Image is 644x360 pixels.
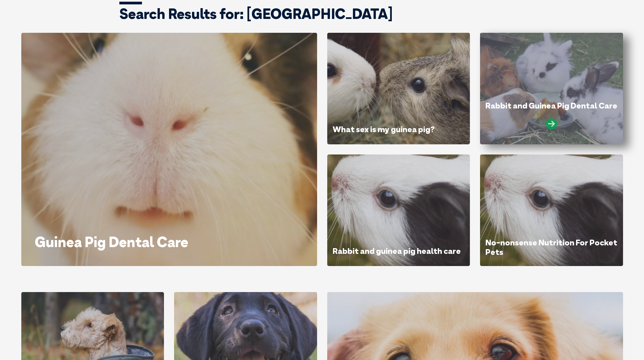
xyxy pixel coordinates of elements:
[35,233,188,251] a: Guinea Pig Dental Care
[485,237,617,257] a: No-nonsense Nutrition For Pocket Pets
[333,124,435,134] a: What sex is my guinea pig?
[485,100,617,111] a: Rabbit and Guinea Pig Dental Care
[119,7,525,21] h1: Search Results for: [GEOGRAPHIC_DATA]
[333,246,461,256] a: Rabbit and guinea pig health care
